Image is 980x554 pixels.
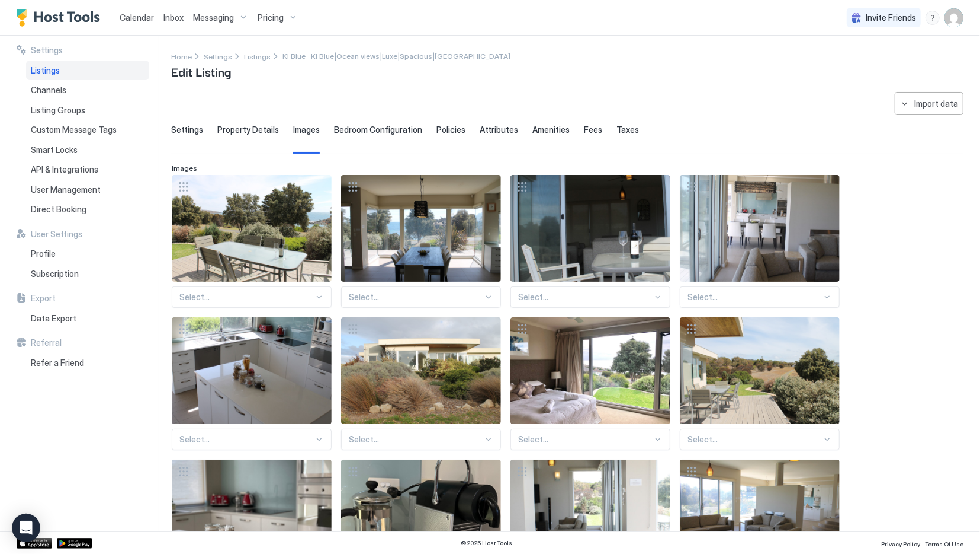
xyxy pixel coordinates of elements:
span: Settings [31,45,63,56]
span: Referral [31,338,62,348]
span: Subscription [31,269,79,279]
span: Calendar [120,12,154,23]
div: View image [510,175,670,282]
a: Custom Message Tags [26,120,149,140]
span: Listings [31,65,60,76]
a: Listings [244,50,271,62]
a: Subscription [26,264,149,284]
span: Pricing [258,12,284,23]
span: Settings [171,125,203,135]
a: Refer a Friend [26,353,149,373]
a: Settings [204,50,232,62]
div: Open Intercom Messenger [12,514,40,542]
span: Amenities [532,125,570,135]
span: Breadcrumb [282,52,510,61]
a: Terms Of Use [925,537,963,549]
span: Policies [436,125,465,135]
a: Calendar [120,11,154,24]
a: Listings [26,61,149,81]
span: Direct Booking [31,204,86,215]
span: API & Integrations [31,164,98,175]
span: Channels [31,85,66,95]
div: View image [680,175,840,282]
span: User Management [31,184,101,195]
span: Taxes [616,125,639,135]
span: Refer a Friend [31,358,84,368]
span: Smart Locks [31,145,78,155]
a: Privacy Policy [881,537,920,549]
span: Terms Of Use [925,540,963,547]
span: Home [171,52,192,61]
a: Listing Groups [26,100,149,120]
span: Bedroom Configuration [334,125,422,135]
span: Profile [31,249,56,259]
div: Breadcrumb [204,50,232,62]
div: View image [172,317,332,424]
a: Profile [26,244,149,264]
span: Listings [244,52,271,61]
span: Property Details [217,125,279,135]
span: Data Export [31,313,76,324]
span: Inbox [163,12,184,23]
span: Export [31,293,56,304]
div: menu [926,11,940,25]
a: Channels [26,80,149,100]
div: View image [341,175,501,282]
span: Images [172,164,197,173]
span: Edit Listing [171,62,231,80]
a: Host Tools Logo [17,9,105,27]
span: User Settings [31,229,82,240]
div: Breadcrumb [171,50,192,62]
span: Custom Message Tags [31,125,117,135]
a: Smart Locks [26,140,149,160]
div: User profile [944,8,963,27]
span: Messaging [193,12,234,23]
span: Invite Friends [866,12,916,23]
a: User Management [26,180,149,200]
span: Images [293,125,320,135]
div: Import data [914,97,958,110]
a: Inbox [163,11,184,24]
span: Settings [204,52,232,61]
button: Import data [895,92,963,115]
span: Attributes [480,125,518,135]
a: Google Play Store [57,538,92,549]
div: Breadcrumb [244,50,271,62]
div: View image [680,317,840,424]
a: API & Integrations [26,160,149,180]
a: App Store [17,538,52,549]
div: View image [341,317,501,424]
span: Listing Groups [31,105,85,116]
div: View image [510,317,670,424]
a: Home [171,50,192,62]
span: Fees [584,125,602,135]
span: Privacy Policy [881,540,920,547]
a: Data Export [26,308,149,329]
span: © 2025 Host Tools [461,539,513,547]
a: Direct Booking [26,199,149,219]
div: View image [172,175,332,282]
